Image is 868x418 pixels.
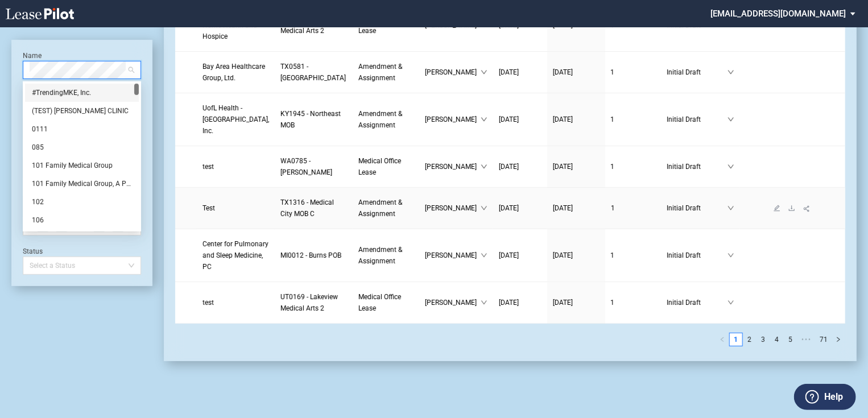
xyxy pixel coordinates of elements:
span: 1 [611,68,615,76]
span: [DATE] [499,251,519,259]
a: [DATE] [499,161,542,172]
button: right [832,333,845,346]
li: 4 [770,333,784,346]
a: Center for Pulmonary and Sleep Medicine, PC [202,238,269,272]
div: 101 Family Medical Group, A Professional Corp. [25,175,139,193]
div: 102 [32,196,132,208]
label: Status [23,247,43,255]
div: 101 Family Medical Group [25,156,139,175]
li: 3 [757,333,770,346]
a: [DATE] [553,161,600,172]
span: [DATE] [553,299,573,307]
span: down [481,69,487,76]
a: UT0169 - Lakeview Medical Arts 2 [280,291,347,314]
div: 0111 [25,120,139,138]
span: test [202,163,214,171]
span: KY1945 - Northeast MOB [280,110,341,129]
span: [DATE] [499,204,519,212]
span: Test [202,204,215,212]
span: MI0012 - Burns POB [280,251,341,259]
div: 101 Family Medical Group, A Professional Corp. [32,178,132,189]
span: edit [774,205,780,212]
a: Amendment & Assignment [358,108,414,131]
div: 106 [25,211,139,229]
span: [DATE] [499,115,519,123]
a: 1 [611,161,656,172]
span: down [481,252,487,259]
span: Initial Draft [667,297,728,308]
span: Medical Office Lease [358,157,401,176]
span: [PERSON_NAME] [425,161,480,172]
div: (TEST) [PERSON_NAME] CLINIC [32,105,132,117]
span: down [728,205,734,212]
span: down [728,116,734,123]
a: [DATE] [499,114,542,125]
a: Bay Area Healthcare Group, Ltd. [202,61,269,84]
a: Amendment & Assignment [358,61,414,84]
label: Help [824,390,843,404]
span: 1 [611,204,615,212]
div: 085 [32,142,132,153]
span: UofL Health - Louisville, Inc. [202,104,269,135]
div: 106 [32,214,132,226]
li: 71 [816,333,832,346]
button: Help [794,384,856,410]
a: Test [202,202,269,214]
div: #TrendingMKE, Inc. [32,87,132,98]
a: 1 [611,67,656,78]
a: TX0581 - [GEOGRAPHIC_DATA] [280,61,347,84]
span: down [481,116,487,123]
span: [DATE] [553,115,573,123]
li: Next Page [832,333,845,346]
span: UT0169 - Lakeview Medical Arts 2 [280,293,338,312]
a: Medical Office Lease [358,155,414,178]
a: 2 [743,333,756,346]
a: [DATE] [499,297,542,308]
span: WA0785 - Arnold [280,157,332,176]
a: Amendment & Assignment [358,244,414,267]
span: [DATE] [499,299,519,307]
a: UofL Health - [GEOGRAPHIC_DATA], Inc. [202,102,269,136]
span: down [481,299,487,306]
span: [PERSON_NAME] [425,250,480,261]
div: 0111 [32,123,132,135]
div: 085 [25,138,139,156]
span: Amendment & Assignment [358,246,402,265]
span: Initial Draft [667,114,728,125]
div: 101 Family Medical Group [32,160,132,171]
span: Amendment & Assignment [358,63,402,82]
a: 1 [611,297,656,308]
a: 1 [611,250,656,261]
a: 1 [611,114,656,125]
span: Initial Draft [667,67,728,78]
li: 1 [729,333,743,346]
a: 5 [784,333,797,346]
span: 1 [611,251,615,259]
a: [DATE] [499,202,542,214]
span: down [481,205,487,212]
span: test [202,299,214,307]
a: 4 [771,333,783,346]
span: [PERSON_NAME] [425,114,480,125]
span: 1 [611,163,615,171]
a: [DATE] [553,297,600,308]
div: 102 [25,193,139,211]
a: [DATE] [499,67,542,78]
li: Next 5 Pages [797,333,816,346]
span: Center for Pulmonary and Sleep Medicine, PC [202,240,268,271]
span: [DATE] [499,68,519,76]
div: #TrendingMKE, Inc. [25,84,139,102]
a: KY1945 - Northeast MOB [280,108,347,131]
a: 1 [611,202,656,214]
span: down [728,69,734,76]
span: TX1316 - Medical City MOB C [280,198,334,218]
span: TX0581 - Bay Area Professional Plaza [280,63,346,82]
span: Medical Office Lease [358,293,401,312]
span: right [836,337,841,342]
a: TX1316 - Medical City MOB C [280,197,347,220]
span: [DATE] [553,251,573,259]
span: [PERSON_NAME] [425,202,480,214]
a: MI0012 - Burns POB [280,250,347,261]
span: left [720,337,725,342]
span: down [728,299,734,306]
